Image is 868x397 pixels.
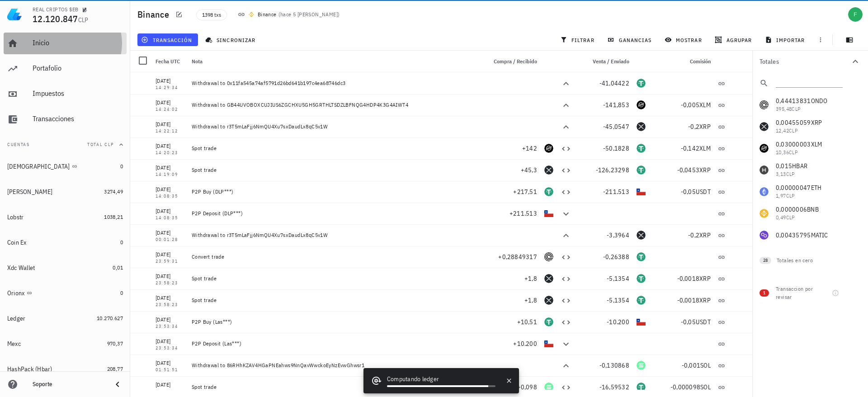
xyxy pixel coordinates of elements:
[524,296,537,304] span: +1,8
[4,134,127,156] button: CuentasTotal CLP
[156,76,184,85] div: [DATE]
[192,362,479,369] div: Withdrawal to 86RHhKZAV4HGaPNEahws9NnQavWwckoEyNzEvwGhwsr1
[544,252,553,261] div: ONDO-icon
[637,187,646,196] div: CLP-icon
[7,315,26,322] div: Ledger
[104,188,123,195] span: 3274,49
[192,297,479,304] div: Spot trade
[690,58,711,65] span: Comisión
[763,257,768,264] span: 28
[681,318,696,326] span: -0,05
[4,181,127,203] a: [PERSON_NAME] 3274,49
[699,231,711,239] span: XRP
[192,101,479,109] div: Withdrawal to GB44UVOBOXCUJIUS6ZGCHXU5GH5GRTHLTSDZLBFNQG4HDP4K3G4AIWT4
[280,11,338,18] span: hace 5 [PERSON_NAME]
[107,340,123,347] span: 970,37
[682,361,701,369] span: -0,001
[156,272,184,281] div: [DATE]
[156,85,184,90] div: 14:29:34
[192,166,479,174] div: Spot trade
[544,274,553,283] div: XRP-icon
[7,340,21,348] div: Mexc
[637,100,646,109] div: XLM-icon
[156,259,184,264] div: 23:59:31
[637,274,646,283] div: USDT-icon
[4,358,127,380] a: HashPack (Hbar) 208,77
[513,188,537,196] span: +217,51
[637,79,646,88] div: USDT-icon
[700,361,711,369] span: SOL
[156,151,184,155] div: 14:20:23
[696,188,711,196] span: USDT
[603,253,629,261] span: -0,26388
[387,374,495,385] div: Computando ledger
[681,144,700,152] span: -0,142
[637,361,646,370] div: SOL-icon
[192,145,479,152] div: Spot trade
[188,51,483,72] div: Nota
[7,264,35,272] div: Xdc Wallet
[688,231,699,239] span: -0,2
[33,381,105,388] div: Soporte
[156,302,184,307] div: 23:58:23
[666,36,702,43] span: mostrar
[596,166,630,174] span: -126,23298
[711,33,757,46] button: agrupar
[7,213,24,221] div: Lobstr
[120,289,123,296] span: 0
[603,144,629,152] span: -50,1828
[607,296,629,304] span: -5,1354
[4,33,127,54] a: Inicio
[156,129,184,133] div: 14:22:12
[607,318,629,326] span: -10.200
[4,333,127,354] a: Mexc 970,37
[33,64,123,72] div: Portafolio
[717,36,752,43] span: agrupar
[156,163,184,172] div: [DATE]
[607,274,629,283] span: -5,1354
[156,389,184,394] div: 01:50:40
[688,123,699,131] span: -0,2
[4,58,127,80] a: Portafolio
[192,253,479,260] div: Convert trade
[637,165,646,175] div: USDT-icon
[152,51,188,72] div: Fecha UTC
[562,36,594,43] span: filtrar
[544,383,553,392] div: SOL-icon
[202,10,221,20] span: 1398 txs
[544,317,553,326] div: USDT-icon
[156,293,184,302] div: [DATE]
[192,58,203,65] span: Nota
[521,166,537,174] span: +45,3
[777,256,843,265] div: Totales en cero
[4,206,127,228] a: Lobstr 1038,21
[4,83,127,105] a: Impuestos
[202,33,261,46] button: sincronizar
[192,383,479,391] div: Spot trade
[7,365,52,373] div: HashPack (Hbar)
[192,188,479,195] div: P2P Buy (DLP***)
[33,38,123,47] div: Inicio
[143,36,192,43] span: transacción
[544,165,553,175] div: XRP-icon
[120,163,123,170] span: 0
[113,264,123,271] span: 0,01
[699,144,711,152] span: XLM
[494,58,537,65] span: Compra / Recibido
[575,51,633,72] div: Venta / Enviado
[192,232,479,239] div: Withdrawal to r3T5mLaFjj6NmQU4Xu7sxDaudLx8qC5v1W
[137,7,173,22] h1: Binance
[649,51,714,72] div: Comisión
[249,12,254,17] img: 270.png
[767,36,805,43] span: importar
[156,228,184,237] div: [DATE]
[156,324,184,329] div: 23:53:34
[258,10,277,19] div: Binance
[192,340,479,347] div: P2P Deposit (Las***)
[4,232,127,253] a: Coin Ex 0
[78,16,89,24] span: CLP
[637,317,646,326] div: CLP-icon
[637,296,646,305] div: USDT-icon
[498,253,537,261] span: +0,28849317
[107,365,123,372] span: 208,77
